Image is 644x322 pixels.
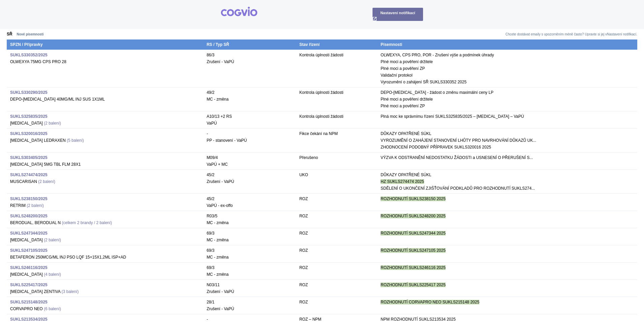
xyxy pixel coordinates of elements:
a: SŘ [7,32,12,36]
span: BERODUAL, BERODUAL N [10,220,61,225]
span: ROZHODNUTÍ SUKLS247344 2025 [381,231,446,236]
span: ROZHODNUTÍ CORVAPRO NEO SUKLS215148 2025 [381,300,479,304]
a: (celkem 2 brandy / 2 balení) [62,220,112,225]
span: VaPÚ + MC [206,162,228,167]
a: (5 balení) [67,138,84,143]
span: ROZHODNUTÍ SUKLS247105 2025 [381,248,446,253]
a: SUKLS330352/2025 [10,53,47,57]
span: ZHODNOCENÍ PODOBNÝ PŘÍPRAVEK SUKLS320016 2025 [381,145,491,150]
span: Plné moci a pověření držitele [381,59,433,64]
span: ROZ [299,265,308,270]
span: pregabalin [206,283,220,287]
span: Zrušení - VaPÚ [206,179,234,184]
span: DŮKAZY OPATŘENÉ SÚKL [381,172,431,177]
a: (2 balení) [44,238,61,242]
a: SUKLS246116/2025 [10,265,47,270]
span: Plné moci a pověření ZP [381,66,425,71]
span: MC - změna [206,272,228,277]
a: Nastavení notifikací [607,32,636,36]
span: Kontrola úplnosti žádosti [299,114,344,119]
th: Stav řízení [296,39,377,50]
a: SUKLS247105/2025 [10,248,47,253]
span: MC - změna [206,220,228,225]
a: SUKLS225417/2025 [10,283,47,287]
span: močová spasmolytika, retardované formy, p.o. [206,196,214,201]
span: interferony a ostatní léčiva k terapii roztroušené sklerózy, parent. [206,265,214,270]
a: (2 balení) [27,203,44,208]
span: MC - změna [206,255,228,260]
span: risdiplam [206,155,218,160]
a: SUKLS215148/2025 [10,300,47,304]
span: [MEDICAL_DATA] ZENTIVA [10,289,60,294]
a: (4 balení) [44,272,61,277]
span: BETAFERON 250MCG/ML INJ PSO LQF 15+15X1,2ML ISP+AD [10,255,126,260]
span: [MEDICAL_DATA] [10,121,43,126]
span: ROZ [299,214,308,218]
strong: Nové písemnosti [17,32,43,36]
span: [MEDICAL_DATA] LEDRAXEN [10,138,66,143]
a: SUKLS325835/2025 [10,114,47,119]
span: Kontrola úplnosti žádosti [299,53,344,57]
span: [MEDICAL_DATA] [10,238,43,242]
span: ROZHODNUTÍ SUKLS246116 2025 [381,265,446,270]
th: RS / Typ SŘ [203,39,296,50]
span: Plné moci a pověření ZP [381,104,425,108]
span: DEPO-[MEDICAL_DATA] 40MG/ML INJ SUS 1X1ML [10,97,105,102]
span: VaPÚ [206,121,217,126]
span: DEPO-[MEDICAL_DATA] - žádost o změnu maximální ceny LP [381,90,493,95]
span: ROZ [299,231,308,236]
span: Plné moci a pověření držitele [381,97,433,102]
span: Plná moc ke správnímu řízení SUKLS325835/2025 – [MEDICAL_DATA] – VaPÚ [381,114,524,119]
span: hypolipidemika, statiny, p.o. [206,300,214,304]
a: SUKLS248200/2025 [10,214,47,218]
span: metformin a vildagliptin [206,114,219,119]
th: Písemnosti [377,39,637,50]
a: SUKLS213534/2025 [10,317,47,322]
span: Kontrola úplnosti žádosti [299,90,344,95]
a: SUKLS303405/2025 [10,155,47,160]
span: fenoterol+ipratropium bromid [206,214,217,218]
span: +2 RS [221,114,232,119]
a: (2 balení) [38,179,55,184]
span: CORVAPRO NEO [10,306,43,311]
a: SUKLS320016/2025 [10,131,47,136]
span: ROZ [299,248,308,253]
a: SUKLS238150/2025 [10,196,47,201]
span: Zrušení - VaPÚ [206,59,234,64]
span: OLWEXYA, CPS PRO, POR - Zrušení výše a podmínek úhrady [381,53,494,57]
span: OLWEXYA 75MG CPS PRO 28 [10,59,66,64]
span: MC - změna [206,238,228,242]
a: SUKLS330290/2025 [10,90,47,95]
a: (2 balení) [44,121,61,126]
span: ROZ – NPM [299,317,321,322]
a: Nastavení notifikací [373,8,423,21]
a: SUKLS274474/2025 [10,172,47,177]
span: interferony a ostatní léčiva k terapii roztroušené sklerózy, parent. [206,248,214,253]
span: NPM ROZHODNUTÍ SUKLS213534 2025 [381,317,456,322]
span: Zrušení - VaPÚ [206,289,234,294]
span: ROZHODNUTÍ SUKLS248200 2025 [381,214,446,218]
span: MC - změna [206,97,228,102]
span: [MEDICAL_DATA] [10,272,43,277]
span: kortikosteroidy s převažujícím glukokortikoidním účinkem, parent. - depotní [206,90,214,95]
span: močová spasmolytika, retardované formy, p.o. [206,172,214,177]
span: MUSCARISAN [10,179,37,184]
span: VaPÚ - ex-offo [206,203,233,208]
a: SUKLS247344/2025 [10,231,47,236]
span: Přerušeno [299,155,318,160]
span: VÝZVA K ODSTRANĚNÍ NEDOSTATKU ŽÁDOSTI a USNESENÍ O PŘERUŠENÍ S... [381,155,533,160]
span: VYROZUMĚNÍ O ZAHÁJENÍ STANOVENÍ LHŮTY PRO NAVRHOVÁNÍ DŮKAZŮ UK... [381,138,536,143]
